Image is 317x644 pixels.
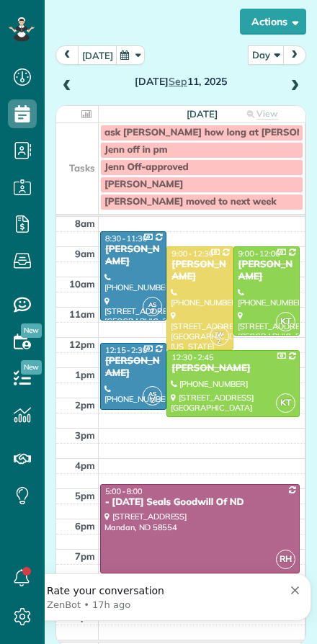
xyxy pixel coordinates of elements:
img: Profile image for ZenBot [17,27,40,50]
span: 4pm [75,460,95,471]
button: [DATE] [78,45,117,65]
span: 9:00 - 12:30 [171,249,213,259]
span: New [21,360,42,375]
div: - [DATE] Seals Goodwill Of ND [104,496,295,509]
span: 2pm [75,399,95,411]
span: [PERSON_NAME] [104,179,183,190]
small: 2 [143,305,161,318]
div: message notification from ZenBot, 17h ago. Rate your conversation [6,14,311,62]
span: 12:30 - 2:45 [171,352,213,362]
span: 12:15 - 2:30 [105,345,147,355]
span: 5:00 - 8:00 [105,486,143,496]
span: JW [215,330,224,338]
span: [DATE] [187,108,218,120]
span: 11am [69,308,95,320]
p: Message from ZenBot, sent 17h ago [47,40,284,53]
button: next [282,45,306,65]
span: Jenn off in pm [104,144,168,156]
span: 12pm [69,339,95,350]
button: Actions [240,9,306,35]
span: View week [251,108,278,133]
span: 1pm [75,369,95,380]
span: 8:30 - 11:30 [105,233,147,243]
div: [PERSON_NAME] [104,355,162,380]
span: 3pm [75,429,95,441]
span: [PERSON_NAME] moved to next week [104,196,277,207]
h2: [DATE] 11, 2025 [81,76,281,87]
span: KT [276,393,295,413]
span: Sep [169,75,187,88]
p: Rate your conversation [47,25,284,40]
div: [PERSON_NAME] [171,259,228,283]
small: 2 [210,335,228,349]
small: 2 [143,394,161,408]
span: AS [148,300,156,308]
span: 7pm [75,550,95,562]
span: Jenn Off-approved [104,161,189,173]
span: New [21,323,42,338]
button: Day [248,45,284,65]
div: [PERSON_NAME] [104,243,162,268]
span: 9:00 - 12:00 [238,249,280,259]
span: 10am [69,278,95,290]
span: RH [276,550,295,569]
button: Dismiss notification [291,24,300,35]
span: 9am [75,248,95,259]
div: [PERSON_NAME] [238,259,295,283]
div: [PERSON_NAME] [171,362,295,375]
button: prev [55,45,79,65]
span: AS [148,390,156,398]
span: 5pm [75,490,95,501]
span: 8am [75,218,95,229]
span: KT [276,312,295,331]
span: 6pm [75,520,95,532]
